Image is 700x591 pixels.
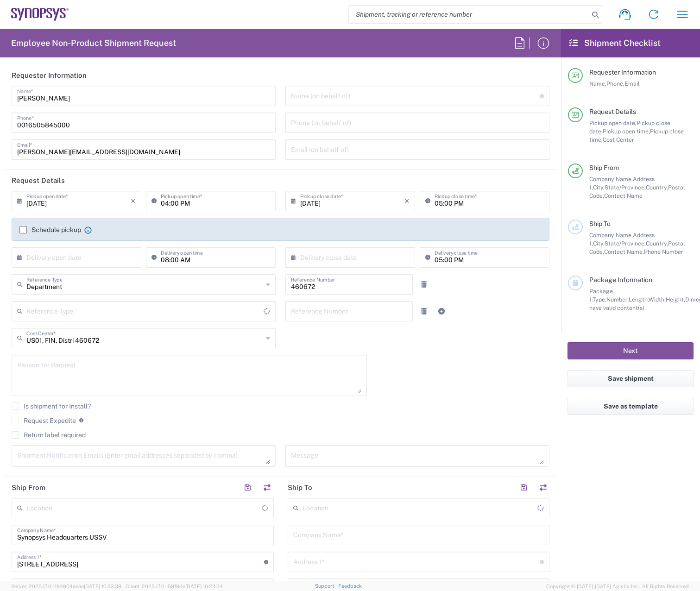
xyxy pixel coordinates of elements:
span: State/Province, [605,184,646,191]
input: Shipment, tracking or reference number [349,6,589,23]
h2: Shipment Checklist [569,38,661,49]
h2: Ship From [12,483,45,492]
span: City, [593,184,605,191]
span: [DATE] 10:23:34 [185,584,223,589]
i: × [404,194,410,208]
span: Contact Name [604,192,643,199]
span: Ship From [589,164,619,171]
span: Pickup open date, [589,119,637,126]
label: Schedule pickup [19,226,81,233]
span: Pickup open time, [603,128,650,135]
label: Is shipment for Install? [12,402,91,410]
span: Cost Center [603,136,634,143]
a: Feedback [338,583,362,589]
span: Country, [646,184,668,191]
span: Company Name, [589,232,633,239]
span: Number, [606,296,629,303]
h2: Ship To [288,483,312,492]
i: × [131,194,136,208]
span: Phone Number [644,248,683,255]
span: Ship To [589,220,611,227]
span: Country, [646,240,668,247]
span: Client: 2025.17.0-159f9de [126,584,223,589]
span: Email [624,80,640,87]
span: [DATE] 10:32:38 [84,584,121,589]
a: Remove Reference [417,278,430,291]
span: State/Province, [605,240,646,247]
span: Company Name, [589,176,633,182]
span: Copyright © [DATE]-[DATE] Agistix Inc., All Rights Reserved [546,582,689,591]
span: City, [593,240,605,247]
h2: Employee Non-Product Shipment Request [11,38,176,49]
a: Support [315,583,338,589]
span: Name, [589,80,606,87]
span: Width, [649,296,666,303]
a: Remove Reference [417,305,430,318]
button: Next [568,342,694,359]
span: Phone, [606,80,624,87]
span: Request Details [589,108,636,115]
span: Type, [593,296,606,303]
span: Contact Name, [604,248,644,255]
h2: Request Details [12,176,65,185]
a: Add Reference [435,305,448,318]
label: Return label required [12,431,86,439]
span: Server: 2025.17.0-1194904eeae [11,584,121,589]
span: Package 1: [589,288,613,303]
span: Height, [666,296,685,303]
span: Package Information [589,276,652,283]
button: Save as template [568,398,694,415]
label: Request Expedite [12,417,76,424]
button: Save shipment [568,370,694,387]
h2: Requester Information [12,71,87,80]
span: Requester Information [589,69,656,76]
span: Length, [629,296,649,303]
